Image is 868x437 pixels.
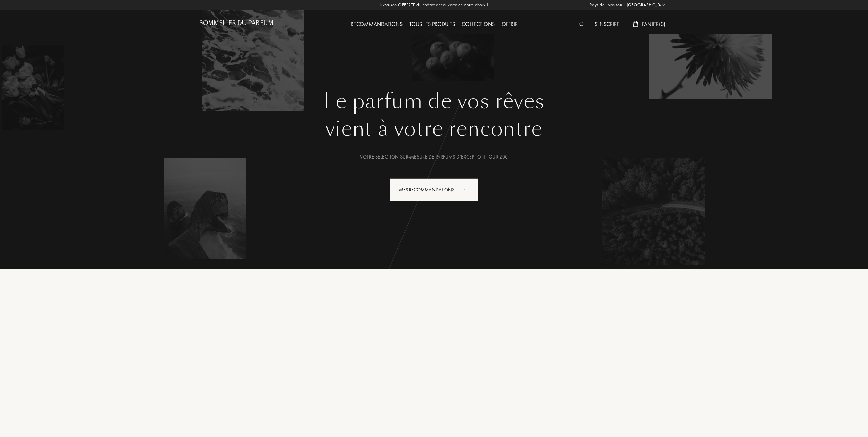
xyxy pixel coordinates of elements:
img: search_icn_white.svg [579,22,584,27]
div: S'inscrire [591,20,623,29]
h1: Le parfum de vos rêves [204,89,664,114]
div: Collections [458,20,498,29]
div: Offrir [498,20,521,29]
img: cart_white.svg [633,21,638,27]
span: Panier ( 0 ) [642,20,666,28]
a: Tous les produits [406,20,458,28]
a: Mes Recommandationsanimation [385,178,484,201]
a: Collections [458,20,498,28]
div: Votre selection sur-mesure de parfums d’exception pour 20€ [204,153,664,161]
a: Recommandations [347,20,406,28]
a: S'inscrire [591,20,623,28]
div: Mes Recommandations [390,178,478,201]
div: animation [462,182,475,196]
a: Offrir [498,20,521,28]
div: Tous les produits [406,20,458,29]
div: vient à votre rencontre [204,114,664,144]
div: Recommandations [347,20,406,29]
h1: Sommelier du Parfum [199,20,273,26]
a: Sommelier du Parfum [199,20,273,29]
span: Pays de livraison : [590,2,625,9]
img: arrow_w.png [661,2,666,7]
